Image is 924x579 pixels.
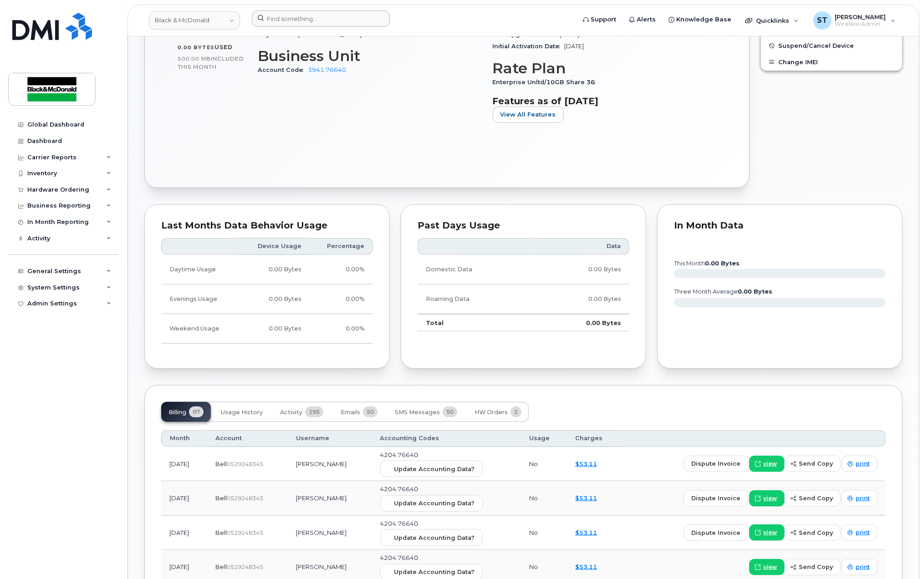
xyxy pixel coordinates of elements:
[676,15,731,24] span: Knowledge Base
[161,255,239,284] td: Daytime Usage
[684,524,748,541] button: dispute invoice
[216,529,227,536] span: Bell
[534,238,629,254] th: Data
[705,260,740,267] tspan: 0.00 Bytes
[161,481,208,516] td: [DATE]
[739,11,805,30] div: Quicklinks
[310,238,373,254] th: Percentage
[418,284,534,314] td: Roaming Data
[842,524,878,541] a: print
[856,528,870,537] span: print
[280,409,302,416] span: Activity
[380,461,483,477] button: Update Accounting Data?
[221,409,263,416] span: Usage History
[565,43,584,50] span: [DATE]
[749,456,785,472] a: view
[161,284,239,314] td: Evenings Usage
[662,10,738,29] a: Knowledge Base
[258,66,308,73] span: Account Code
[227,495,264,502] span: 0529248345
[394,568,475,576] span: Update Accounting Data?
[252,10,390,27] input: Find something...
[763,460,777,468] span: view
[785,559,841,575] button: send copy
[178,56,211,62] span: 500.00 MB
[799,494,833,503] span: send copy
[785,456,841,472] button: send copy
[575,563,597,570] a: $53.11
[161,314,373,344] tr: Friday from 6:00pm to Monday 8:00am
[674,288,772,295] text: three month average
[418,314,534,331] td: Total
[372,430,521,447] th: Accounting Codes
[380,529,483,546] button: Update Accounting Data?
[298,31,362,38] span: [GEOGRAPHIC_DATA]
[761,38,902,54] button: Suspend/Cancel Device
[161,516,208,550] td: [DATE]
[521,481,567,516] td: No
[785,490,841,507] button: send copy
[510,406,521,417] span: 2
[749,490,785,507] a: view
[395,409,440,416] span: SMS Messages
[161,284,373,314] tr: Weekdays from 6:00pm to 8:00am
[691,459,740,468] span: dispute invoice
[208,430,288,447] th: Account
[227,461,264,467] span: 0529248345
[842,456,878,472] a: print
[842,559,878,575] a: print
[380,495,483,512] button: Update Accounting Data?
[799,563,833,571] span: send copy
[534,284,629,314] td: 0.00 Bytes
[493,96,717,107] h3: Features as of [DATE]
[258,48,482,64] h3: Business Unit
[763,494,777,503] span: view
[761,54,902,71] button: Change IMEI
[239,255,310,284] td: 0.00 Bytes
[521,430,567,447] th: Usage
[575,494,597,502] a: $53.11
[161,221,373,230] div: Last Months Data Behavior Usage
[842,490,878,507] a: print
[493,60,717,76] h3: Rate Plan
[684,456,748,472] button: dispute invoice
[161,314,239,344] td: Weekend Usage
[178,55,244,70] span: included this month
[288,447,372,482] td: [PERSON_NAME]
[310,284,373,314] td: 0.00%
[738,288,772,295] tspan: 0.00 Bytes
[380,520,419,527] span: 4204.76640
[521,516,567,550] td: No
[500,110,556,119] span: View All Features
[288,516,372,550] td: [PERSON_NAME]
[749,524,785,541] a: view
[363,406,378,417] span: 50
[674,260,740,267] text: this month
[288,481,372,516] td: [PERSON_NAME]
[856,460,870,468] span: print
[227,529,264,536] span: 0529248345
[380,451,419,458] span: 4204.76640
[305,406,323,417] span: 195
[567,430,622,447] th: Charges
[577,10,623,29] a: Support
[418,255,534,284] td: Domestic Data
[799,459,833,468] span: send copy
[418,221,629,230] div: Past Days Usage
[835,20,886,28] span: Wireless Admin
[807,11,902,30] div: Sogand Tavakoli
[817,15,827,26] span: ST
[674,221,886,230] div: In Month Data
[310,314,373,344] td: 0.00%
[493,43,565,50] span: Initial Activation Date
[856,494,870,503] span: print
[214,44,233,51] span: used
[394,533,475,542] span: Update Accounting Data?
[394,465,475,473] span: Update Accounting Data?
[288,430,372,447] th: Username
[856,563,870,571] span: print
[575,529,597,536] a: $53.11
[258,31,298,38] span: City Of Use
[161,447,208,482] td: [DATE]
[637,15,656,24] span: Alerts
